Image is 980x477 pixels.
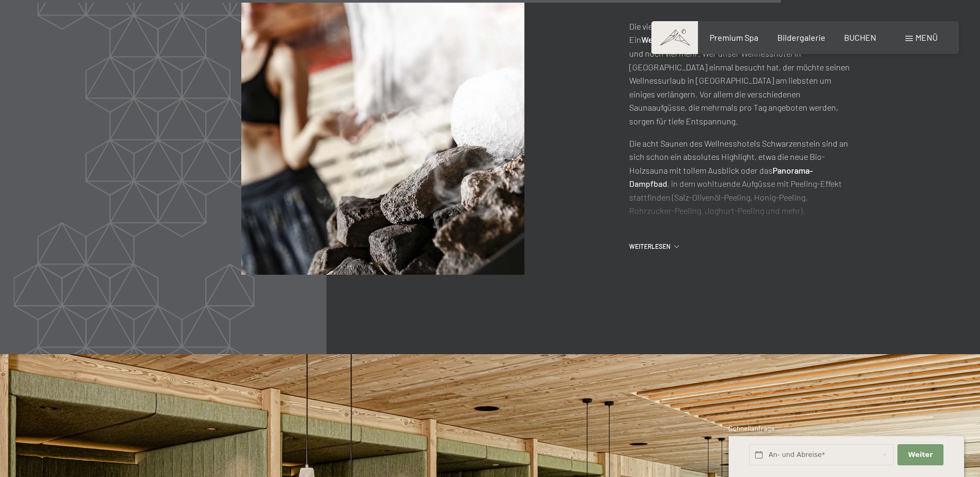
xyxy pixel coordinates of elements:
span: Menü [915,32,938,42]
a: BUCHEN [844,32,876,42]
a: Premium Spa [710,32,758,42]
p: Die vielfältigen Saunaaufgüsse im [GEOGRAPHIC_DATA]. Ein , in dem sich alles um die dreht – und n... [629,20,851,128]
span: Weiter [908,450,933,460]
button: Weiter [897,444,943,466]
span: Weiterlesen [629,242,674,251]
strong: Wellness-Urlaub [641,34,703,44]
p: Die acht Saunen des Wellnesshotels Schwarzenstein sind an sich schon ein absolutes Highlight, etw... [629,137,851,218]
span: Schnellanfrage [729,424,775,433]
a: Bildergalerie [777,32,825,42]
